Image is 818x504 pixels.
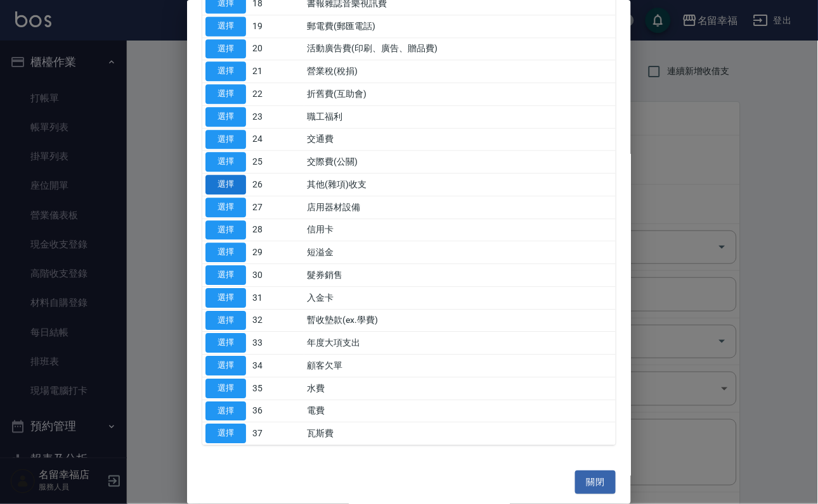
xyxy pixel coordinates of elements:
[575,470,616,494] button: 關閉
[304,332,616,355] td: 年度大項支出
[205,379,246,398] button: 選擇
[304,83,616,106] td: 折舊費(互助會)
[304,241,616,264] td: 短溢金
[304,422,616,445] td: 瓦斯費
[249,422,304,445] td: 37
[249,151,304,173] td: 25
[249,355,304,377] td: 34
[304,15,616,37] td: 郵電費(郵匯電話)
[205,424,246,443] button: 選擇
[304,377,616,400] td: 水費
[304,309,616,332] td: 暫收墊款(ex.學費)
[249,264,304,287] td: 30
[304,151,616,173] td: 交際費(公關)
[304,173,616,196] td: 其他(雜項)收支
[249,15,304,37] td: 19
[205,61,246,81] button: 選擇
[205,333,246,353] button: 選擇
[249,37,304,60] td: 20
[249,196,304,218] td: 27
[249,83,304,106] td: 22
[304,218,616,241] td: 信用卡
[205,401,246,421] button: 選擇
[304,264,616,287] td: 髮券銷售
[205,175,246,194] button: 選擇
[205,311,246,331] button: 選擇
[249,400,304,422] td: 36
[304,60,616,83] td: 營業稅(稅捐)
[304,355,616,377] td: 顧客欠單
[205,265,246,285] button: 選擇
[205,288,246,308] button: 選擇
[205,356,246,375] button: 選擇
[304,400,616,422] td: 電費
[304,37,616,60] td: 活動廣告費(印刷、廣告、贈品費)
[249,241,304,264] td: 29
[205,84,246,104] button: 選擇
[304,286,616,309] td: 入金卡
[249,377,304,400] td: 35
[205,198,246,217] button: 選擇
[205,16,246,36] button: 選擇
[304,196,616,218] td: 店用器材設備
[249,173,304,196] td: 26
[249,105,304,128] td: 23
[249,218,304,241] td: 28
[249,60,304,83] td: 21
[249,309,304,332] td: 32
[249,286,304,309] td: 31
[249,332,304,355] td: 33
[205,130,246,149] button: 選擇
[205,220,246,240] button: 選擇
[304,105,616,128] td: 職工福利
[205,39,246,59] button: 選擇
[205,107,246,127] button: 選擇
[205,243,246,262] button: 選擇
[304,128,616,151] td: 交通費
[249,128,304,151] td: 24
[205,152,246,172] button: 選擇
